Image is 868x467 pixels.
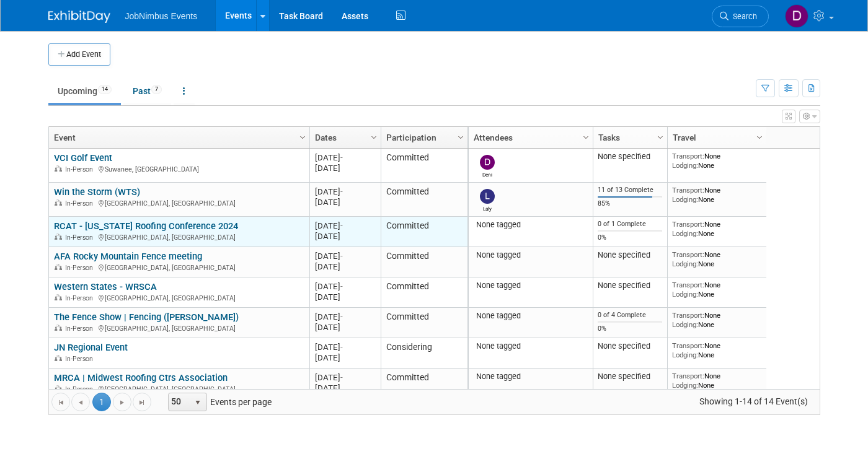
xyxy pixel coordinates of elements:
[65,325,97,333] span: In-Person
[367,127,381,146] a: Column Settings
[598,372,662,382] div: None specified
[315,220,375,231] div: [DATE]
[340,282,343,291] span: -
[672,161,698,170] span: Lodging:
[315,281,375,292] div: [DATE]
[672,281,704,289] span: Transport:
[55,234,62,240] img: In-Person Event
[54,292,304,303] div: [GEOGRAPHIC_DATA], [GEOGRAPHIC_DATA]
[672,186,761,204] div: None None
[598,199,662,208] div: 85%
[65,199,97,207] span: In-Person
[598,220,662,229] div: 0 of 1 Complete
[65,355,97,363] span: In-Person
[672,195,698,204] span: Lodging:
[473,341,588,351] div: None tagged
[672,186,704,194] span: Transport:
[712,6,769,27] a: Search
[672,290,698,299] span: Lodging:
[76,398,86,408] span: Go to the previous page
[315,372,375,383] div: [DATE]
[480,155,495,170] img: Deni Blair
[581,133,591,142] span: Column Settings
[476,170,498,178] div: Deni Blair
[473,372,588,382] div: None tagged
[54,323,304,333] div: [GEOGRAPHIC_DATA], [GEOGRAPHIC_DATA]
[381,277,467,308] td: Committed
[169,393,190,411] span: 50
[296,127,309,146] a: Column Settings
[672,311,704,320] span: Transport:
[598,281,662,290] div: None specified
[474,127,585,148] a: Attendees
[54,186,140,198] a: Win the Storm (WTS)
[55,199,62,206] img: In-Person Event
[785,4,808,28] img: Deni Blair
[315,197,375,207] div: [DATE]
[51,393,70,411] a: Go to the first page
[137,398,147,408] span: Go to the last page
[315,127,373,148] a: Dates
[672,152,761,170] div: None None
[672,220,761,238] div: None None
[54,127,301,148] a: Event
[65,385,97,393] span: In-Person
[386,127,459,148] a: Participation
[381,149,467,183] td: Committed
[56,398,66,408] span: Go to the first page
[54,262,304,273] div: [GEOGRAPHIC_DATA], [GEOGRAPHIC_DATA]
[54,372,228,383] a: MRCA | Midwest Roofing Ctrs Association
[65,294,97,302] span: In-Person
[54,152,112,164] a: VCI Golf Event
[473,281,588,290] div: None tagged
[672,341,761,359] div: None None
[65,234,97,242] span: In-Person
[728,12,757,21] span: Search
[598,127,659,148] a: Tasks
[55,385,62,391] img: In-Person Event
[579,127,593,146] a: Column Settings
[672,372,761,390] div: None None
[381,217,467,247] td: Committed
[54,342,128,353] a: JN Regional Event
[55,355,62,361] img: In-Person Event
[598,250,662,260] div: None specified
[456,133,466,142] span: Column Settings
[55,325,62,331] img: In-Person Event
[117,398,127,408] span: Go to the next page
[473,220,588,230] div: None tagged
[340,312,343,321] span: -
[672,351,698,359] span: Lodging:
[598,186,662,194] div: 11 of 13 Complete
[672,250,761,268] div: None None
[369,133,379,142] span: Column Settings
[598,341,662,351] div: None specified
[152,393,284,411] span: Events per page
[753,127,766,146] a: Column Settings
[315,292,375,302] div: [DATE]
[473,250,588,260] div: None tagged
[480,189,495,204] img: Laly Matos
[54,383,304,394] div: [GEOGRAPHIC_DATA], [GEOGRAPHIC_DATA]
[92,393,111,411] span: 1
[151,85,162,94] span: 7
[381,183,467,217] td: Committed
[672,260,698,268] span: Lodging:
[672,381,698,390] span: Lodging:
[454,127,467,146] a: Column Settings
[672,311,761,329] div: None None
[55,264,62,270] img: In-Person Event
[315,231,375,242] div: [DATE]
[315,152,375,163] div: [DATE]
[315,322,375,333] div: [DATE]
[315,352,375,363] div: [DATE]
[54,164,304,174] div: Suwanee, [GEOGRAPHIC_DATA]
[340,251,343,261] span: -
[315,312,375,322] div: [DATE]
[598,325,662,333] div: 0%
[54,220,238,232] a: RCAT - [US_STATE] Roofing Conference 2024
[55,165,62,172] img: In-Person Event
[381,338,467,369] td: Considering
[672,281,761,299] div: None None
[672,220,704,229] span: Transport:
